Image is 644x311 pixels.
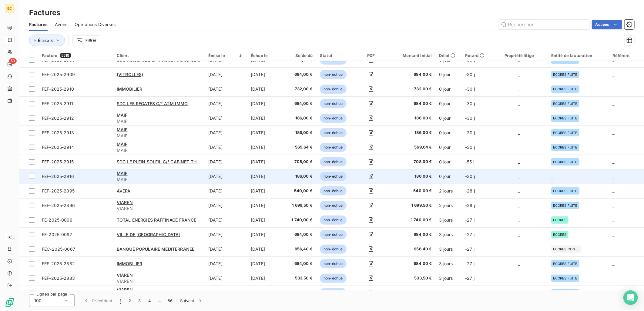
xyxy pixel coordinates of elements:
span: VIAREN [117,278,201,284]
td: 3 jours [436,271,462,286]
td: [DATE] [247,169,282,184]
td: [DATE] [247,111,282,125]
div: EC [5,4,15,13]
td: [DATE] [247,96,282,111]
span: _ [612,276,614,281]
span: FEF-2025-2884 [42,290,75,295]
span: ECORES [553,218,567,222]
td: 0 jour [436,169,462,184]
span: _ [612,232,614,237]
span: _ [612,115,614,121]
div: Référent [612,53,640,58]
span: 684,00 € [286,72,313,78]
td: 3 jours [436,286,462,300]
span: ECORES FUITE [553,87,578,91]
span: 732,00 € [286,86,313,92]
td: [DATE] [205,286,247,300]
span: _ [518,115,520,121]
span: -30 j [465,174,475,179]
span: _ [518,101,520,106]
span: FEF-2025-2916 [42,174,74,179]
span: ECORES CONTROLE [553,247,580,251]
span: MAIF [117,127,128,132]
span: ECORES FUITE [553,276,578,280]
span: FEF-2025-2909 [42,72,75,77]
td: [DATE] [247,213,282,227]
div: Échue le [251,53,278,58]
span: non-échue [320,274,346,283]
td: [DATE] [205,155,247,169]
span: 186,00 € [391,130,432,136]
span: VIAREN [117,273,133,278]
button: Émise le [29,35,65,46]
span: IMMOBILIER [117,261,143,266]
span: non-échue [320,128,346,137]
span: Facture [42,53,57,58]
td: [DATE] [205,111,247,125]
span: non-échue [320,172,346,181]
span: Opérations Diverses [75,22,116,28]
span: _ [612,159,614,164]
span: _ [518,86,520,92]
span: TOTAL ENERGIES RAFFINAGE FRANCE [117,217,196,222]
td: [DATE] [205,213,247,227]
td: [DATE] [247,286,282,300]
span: 186,00 € [391,173,432,179]
span: 5518 [60,53,71,58]
td: 3 jours [436,227,462,242]
span: 708,00 € [391,159,432,165]
span: _ [518,203,520,208]
div: Montant initial [391,53,432,58]
span: 684,00 € [391,101,432,107]
td: [DATE] [205,125,247,140]
div: Retard [465,53,487,58]
td: 2 jours [436,184,462,198]
span: non-échue [320,157,346,166]
td: [DATE] [205,242,247,256]
span: FEC-2025-0067 [42,246,75,252]
span: non-échue [320,288,346,297]
span: -27 j [465,232,475,237]
td: [DATE] [247,125,282,140]
span: FEF-2025-2895 [42,188,75,193]
span: -27 j [465,276,475,281]
button: 2 [125,294,135,307]
span: BANQUE POPULAIRE MEDITERRANEE [117,246,194,252]
td: [DATE] [205,198,247,213]
td: [DATE] [247,242,282,256]
button: Actions [592,20,622,29]
span: ECORES FUITE [553,189,578,193]
span: 1 740,00 € [391,217,432,223]
td: [DATE] [247,227,282,242]
h3: Factures [29,7,60,18]
span: FEF-2025-2883 [42,276,75,281]
span: _ [518,159,520,164]
span: 684,00 € [391,72,432,78]
td: [DATE] [205,256,247,271]
span: 186,00 € [391,115,432,121]
span: MAIF [117,176,201,182]
span: FEF-2025-2915 [42,159,74,164]
span: 732,00 € [391,86,432,92]
td: [DATE] [247,82,282,96]
span: FEF-2025-2910 [42,86,74,92]
td: [DATE] [205,82,247,96]
span: IMMOBILIER [117,86,143,92]
span: FEF-2025-2913 [42,130,74,135]
td: 0 jour [436,140,462,155]
td: 0 jour [436,67,462,82]
span: Factures [29,22,48,28]
span: MAIF [117,133,201,139]
span: non-échue [320,245,346,254]
span: FEF-2025-2912 [42,115,74,121]
span: 684,00 € [391,261,432,267]
span: 1 699,50 € [391,202,432,209]
span: 533,50 € [286,275,313,281]
span: … [154,296,164,306]
span: -55 j [465,159,474,164]
span: 1 061,50 € [286,290,313,296]
span: _ [612,101,614,106]
button: Filtrer [72,35,100,45]
div: PDF [358,53,384,58]
span: ECORES FUITE [553,116,578,120]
